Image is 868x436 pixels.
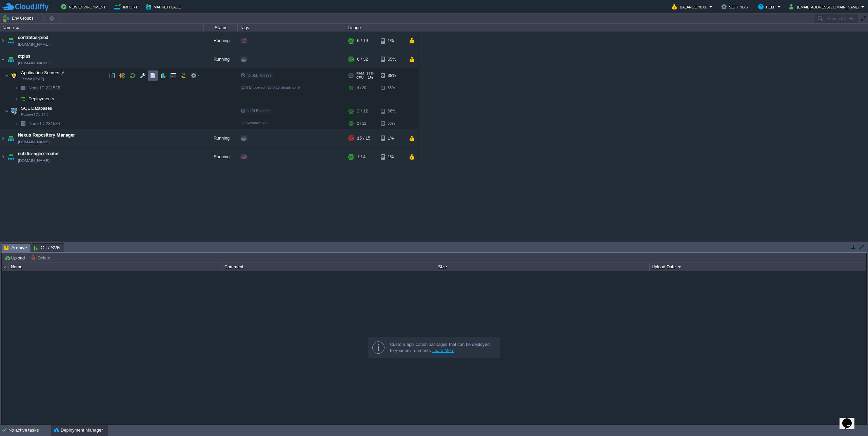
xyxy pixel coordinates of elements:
[14,118,18,129] img: AMDAwAAAACH5BAEAAAAALAAAAAABAAEAAAICRAEAOw==
[28,96,55,102] a: Deployments
[357,32,368,50] div: 6 / 19
[381,104,403,118] div: 66%
[28,121,46,126] span: Node ID:
[28,85,61,91] a: Node ID:231535
[8,425,51,436] div: No active tasks
[381,50,403,68] div: 55%
[381,118,403,129] div: 66%
[381,129,403,147] div: 1%
[241,121,268,125] span: 17.5-almalinux-9
[31,255,52,261] button: Delete
[356,76,363,80] span: CPU
[18,94,28,104] img: AMDAwAAAACH5BAEAAAAALAAAAAABAAEAAAICRAEAOw==
[18,157,50,164] a: [DOMAIN_NAME]
[9,104,19,118] img: AMDAwAAAACH5BAEAAAAALAAAAAABAAEAAAICRAEAOw==
[840,409,861,429] iframe: chat widget
[0,129,6,147] img: AMDAwAAAACH5BAEAAAAALAAAAAABAAEAAAICRAEAOw==
[18,53,31,60] a: ctplus
[18,34,48,41] a: contratos-prod
[0,148,6,166] img: AMDAwAAAACH5BAEAAAAALAAAAAABAAEAAAICRAEAOw==
[28,121,61,126] span: 231534
[1,24,203,32] div: Name
[650,263,863,271] div: Upload Date
[6,148,16,166] img: AMDAwAAAACH5BAEAAAAALAAAAAABAAEAAAICRAEAOw==
[381,69,403,82] div: 38%
[20,70,60,75] a: Application ServersTomcat [DATE]
[20,105,53,111] span: SQL Databases
[367,71,374,76] span: 17%
[356,71,364,76] span: RAM
[18,150,59,157] a: nubitic-nginx-router
[381,32,403,50] div: 1%
[0,32,6,50] img: AMDAwAAAACH5BAEAAAAALAAAAAABAAEAAAICRAEAOw==
[18,60,50,66] a: [DOMAIN_NAME]
[28,85,61,91] span: 231535
[34,244,60,252] span: Git / SVN
[223,263,436,271] div: Comment
[4,255,27,261] button: Upload
[54,427,103,434] button: Deployment Manager
[357,50,368,68] div: 6 / 32
[16,27,19,29] img: AMDAwAAAACH5BAEAAAAALAAAAAABAAEAAAICRAEAOw==
[357,118,366,129] div: 2 / 12
[5,69,9,82] img: AMDAwAAAACH5BAEAAAAALAAAAAABAAEAAAICRAEAOw==
[2,14,36,23] button: Env Groups
[18,118,28,129] img: AMDAwAAAACH5BAEAAAAALAAAAAABAAEAAAICRAEAOw==
[789,3,861,11] button: [EMAIL_ADDRESS][DOMAIN_NAME]
[381,83,403,93] div: 38%
[241,73,272,77] span: no SLB access
[9,69,19,82] img: AMDAwAAAACH5BAEAAAAALAAAAAABAAEAAAICRAEAOw==
[14,94,18,104] img: AMDAwAAAACH5BAEAAAAALAAAAAABAAEAAAICRAEAOw==
[21,112,48,117] span: PostgreSQL 17.5
[0,50,6,68] img: AMDAwAAAACH5BAEAAAAALAAAAAABAAEAAAICRAEAOw==
[357,83,366,93] div: 4 / 20
[436,263,649,271] div: Size
[18,139,50,145] a: [DOMAIN_NAME]
[61,3,108,11] button: New Environment
[672,3,709,11] button: Balance ₹0.00
[432,348,454,353] a: Learn More
[9,263,222,271] div: Name
[241,109,272,113] span: no SLB access
[18,83,28,93] img: AMDAwAAAACH5BAEAAAAALAAAAAABAAEAAAICRAEAOw==
[20,70,60,76] span: Application Servers
[2,3,48,11] img: CloudJiffy
[18,41,50,48] a: [DOMAIN_NAME]
[390,341,494,354] div: Custom application packages that can be deployed to your environments.
[204,32,238,50] div: Running
[146,3,183,11] button: Marketplace
[204,129,238,147] div: Running
[366,76,373,80] span: 1%
[241,85,300,89] span: [DATE]-openjdk-17.0.15-almalinux-9
[204,50,238,68] div: Running
[204,24,237,32] div: Status
[204,148,238,166] div: Running
[28,121,61,126] a: Node ID:231534
[721,3,750,11] button: Settings
[4,244,27,252] span: Archive
[6,50,16,68] img: AMDAwAAAACH5BAEAAAAALAAAAAABAAEAAAICRAEAOw==
[357,104,368,118] div: 2 / 12
[21,77,44,81] span: Tomcat [DATE]
[758,3,777,11] button: Help
[20,106,53,111] a: SQL DatabasesPostgreSQL 17.5
[114,3,140,11] button: Import
[18,132,75,139] a: Nexus Repository Manager
[238,24,346,32] div: Tags
[357,129,370,147] div: 15 / 15
[6,32,16,50] img: AMDAwAAAACH5BAEAAAAALAAAAAABAAEAAAICRAEAOw==
[357,148,366,166] div: 1 / 4
[14,83,18,93] img: AMDAwAAAACH5BAEAAAAALAAAAAABAAEAAAICRAEAOw==
[347,24,418,32] div: Usage
[5,104,9,118] img: AMDAwAAAACH5BAEAAAAALAAAAAABAAEAAAICRAEAOw==
[381,148,403,166] div: 1%
[28,85,46,90] span: Node ID:
[6,129,16,147] img: AMDAwAAAACH5BAEAAAAALAAAAAABAAEAAAICRAEAOw==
